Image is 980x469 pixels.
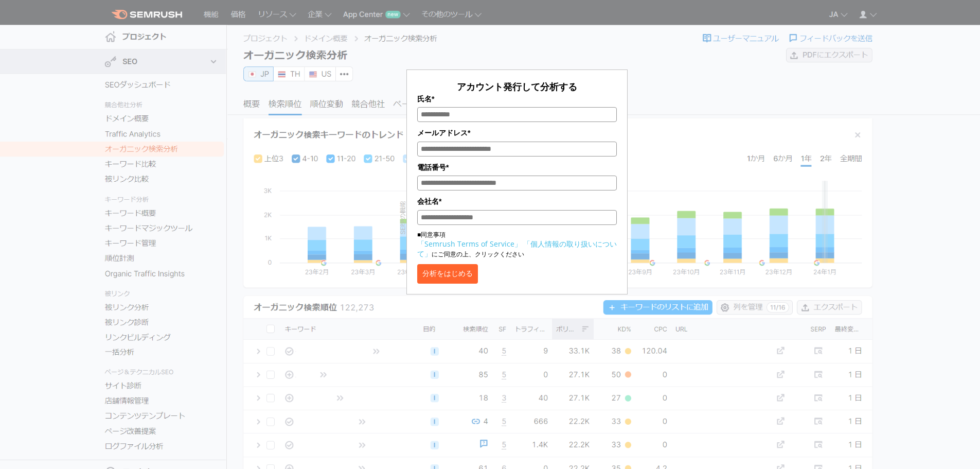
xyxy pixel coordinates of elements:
p: ■同意事項 にご同意の上、クリックください [417,230,617,259]
a: 「個人情報の取り扱いについて」 [417,239,617,258]
a: 「Semrush Terms of Service」 [417,239,522,249]
button: 分析をはじめる [417,264,478,284]
label: 電話番号* [417,162,617,173]
span: アカウント発行して分析する [457,80,577,93]
label: メールアドレス* [417,127,617,138]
